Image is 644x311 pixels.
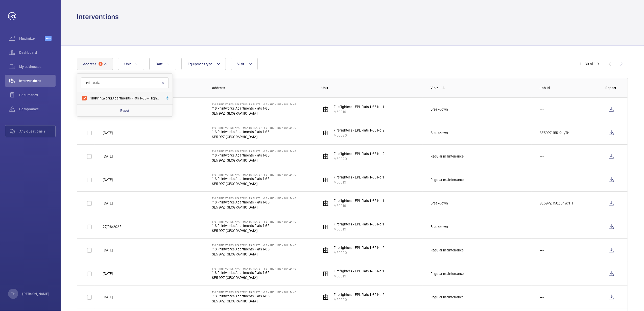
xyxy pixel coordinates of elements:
span: Any questions ? [19,129,55,134]
input: Search by address [81,77,169,88]
div: Regular maintenance [431,177,464,182]
p: TH [11,291,15,296]
p: SE5 9PZ [GEOGRAPHIC_DATA] [212,275,296,280]
p: 116 Printworks Apartments Flats 1-65 [212,153,296,158]
div: 1 – 30 of 119 [580,61,599,66]
span: Date [156,62,163,66]
p: 116 Printworks Apartments Flats 1-65 [212,294,296,299]
span: Documents [19,92,56,97]
p: 116 Printworks Apartments Flats 1-65 [212,200,296,205]
span: Dashboard [19,50,56,55]
img: elevator.svg [323,294,329,300]
p: M50019 [334,274,384,279]
span: 116 Apartments Flats 1-65 - High Risk Building - 116 [STREET_ADDRESS] [90,96,160,101]
p: Visit [431,85,438,90]
p: [DATE] [103,177,113,182]
p: Firefighters - EPL Flats 1-65 No 1 [334,269,384,274]
p: Firefighters - EPL Flats 1-65 No 2 [334,151,385,156]
p: 116 Printworks Apartments Flats 1-65 - High Risk Building [212,173,296,176]
p: [DATE] [103,130,113,135]
img: elevator.svg [323,130,329,136]
button: Unit [118,58,144,70]
h1: Interventions [77,12,119,21]
p: 116 Printworks Apartments Flats 1-65 - High Risk Building [212,150,296,153]
span: Address [83,62,97,66]
img: elevator.svg [323,271,329,277]
p: SE5 9PZ [GEOGRAPHIC_DATA] [212,111,296,116]
p: SE5 9PZ [GEOGRAPHIC_DATA] [212,158,296,163]
button: Address1 [77,58,113,70]
p: M50020 [334,156,385,161]
p: --- [540,248,544,253]
p: M50019 [334,180,384,185]
div: Breakdown [431,224,448,229]
img: elevator.svg [323,200,329,206]
p: --- [540,177,544,182]
p: 116 Printworks Apartments Flats 1-65 - High Risk Building [212,267,296,270]
p: Firefighters - EPL Flats 1-65 No 1 [334,175,384,180]
p: 116 Printworks Apartments Flats 1-65 - High Risk Building [212,220,296,223]
img: elevator.svg [323,247,329,253]
p: SE59PZ 15R1QJI/TH [540,130,570,135]
p: [DATE] [103,201,113,206]
p: Job Id [540,85,597,90]
p: M50020 [334,297,385,302]
p: 116 Printworks Apartments Flats 1-65 - High Risk Building [212,126,296,129]
p: --- [540,271,544,276]
p: [DATE] [103,295,113,300]
div: Regular maintenance [431,271,464,276]
p: Firefighters - EPL Flats 1-65 No 2 [334,245,385,250]
div: Regular maintenance [431,248,464,253]
p: 116 Printworks Apartments Flats 1-65 [212,223,296,228]
p: SE5 9PZ [GEOGRAPHIC_DATA] [212,205,296,210]
p: [DATE] [103,154,113,159]
p: Reset [120,108,130,113]
p: Address [212,85,313,90]
span: Maximize [19,36,45,41]
p: Report [605,85,617,90]
div: Breakdown [431,201,448,206]
div: Breakdown [431,107,448,112]
img: elevator.svg [323,224,329,230]
p: 27/08/2025 [103,224,122,229]
span: Compliance [19,107,56,112]
span: Printworks [95,96,113,100]
div: Regular maintenance [431,154,464,159]
p: 116 Printworks Apartments Flats 1-65 - High Risk Building [212,244,296,247]
p: SE5 9PZ [GEOGRAPHIC_DATA] [212,181,296,186]
p: 116 Printworks Apartments Flats 1-65 - High Risk Building [212,197,296,200]
p: Firefighters - EPL Flats 1-65 No 2 [334,292,385,297]
span: Interventions [19,78,56,83]
p: SE5 9PZ [GEOGRAPHIC_DATA] [212,228,296,233]
p: M50019 [334,203,384,208]
p: Firefighters - EPL Flats 1-65 No 2 [334,128,385,133]
p: M50019 [334,109,384,114]
p: 116 Printworks Apartments Flats 1-65 [212,106,296,111]
img: elevator.svg [323,153,329,159]
p: SE59PZ 15QZB4W/TH [540,201,573,206]
p: 116 Printworks Apartments Flats 1-65 - High Risk Building [212,103,296,106]
p: 116 Printworks Apartments Flats 1-65 [212,247,296,252]
span: 1 [99,62,103,66]
p: [PERSON_NAME] [22,291,50,296]
p: 116 Printworks Apartments Flats 1-65 - High Risk Building [212,291,296,294]
p: 116 Printworks Apartments Flats 1-65 [212,176,296,181]
p: --- [540,107,544,112]
span: My addresses [19,64,56,69]
img: elevator.svg [323,106,329,112]
span: Visit [237,62,244,66]
p: Firefighters - EPL Flats 1-65 No 1 [334,198,384,203]
img: elevator.svg [323,177,329,183]
p: --- [540,154,544,159]
p: M50020 [334,133,385,138]
button: Date [149,58,176,70]
p: --- [540,295,544,300]
p: 116 Printworks Apartments Flats 1-65 [212,129,296,134]
div: Breakdown [431,130,448,135]
span: Beta [45,36,52,41]
span: Unit [124,62,131,66]
p: 116 Printworks Apartments Flats 1-65 [212,270,296,275]
p: SE5 9PZ [GEOGRAPHIC_DATA] [212,252,296,257]
p: M50020 [334,250,385,255]
p: SE5 9PZ [GEOGRAPHIC_DATA] [212,299,296,304]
